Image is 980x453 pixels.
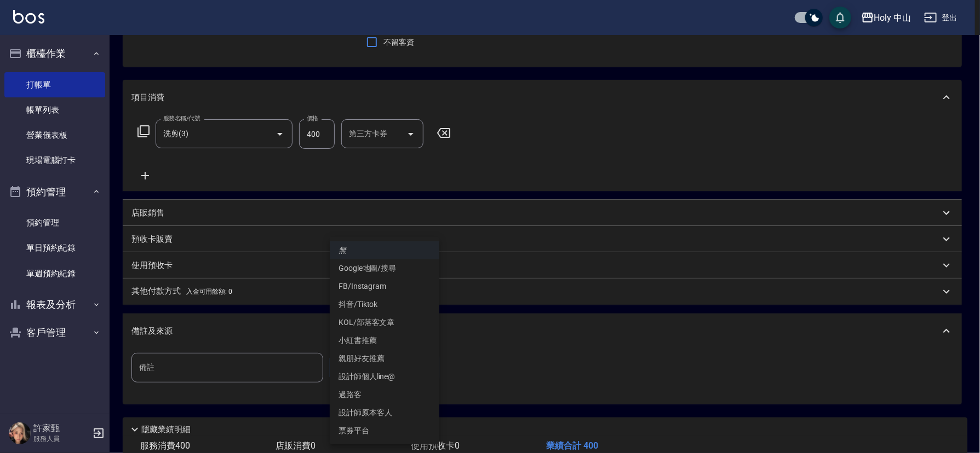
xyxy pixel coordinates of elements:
li: 抖音/Tiktok [330,295,439,313]
li: KOL/部落客文章 [330,313,439,332]
li: 過路客 [330,386,439,404]
li: 設計師原本客人 [330,404,439,422]
li: Google地圖/搜尋 [330,259,439,277]
li: 票券平台 [330,422,439,440]
li: 小紅書推薦 [330,332,439,350]
em: 無 [339,245,346,256]
li: 設計師個人line@ [330,368,439,386]
li: FB/Instagram [330,277,439,295]
li: 親朋好友推薦 [330,350,439,368]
